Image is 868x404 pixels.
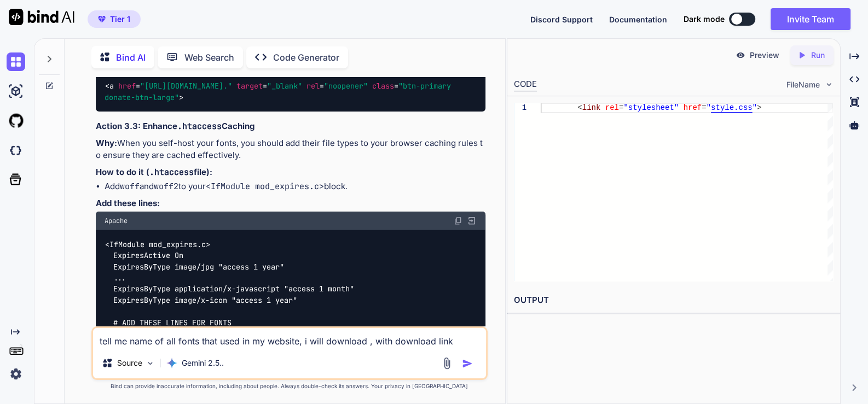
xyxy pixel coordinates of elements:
[96,121,254,131] strong: Action 3.3: Enhance Caching
[118,81,136,91] span: href
[467,216,477,226] img: Open in Browser
[507,288,840,313] h2: OUTPUT
[786,79,820,90] span: FileName
[306,81,320,91] span: rel
[96,138,117,148] strong: Why:
[166,358,177,368] img: Gemini 2.5 Pro
[372,81,394,91] span: class
[9,9,74,25] img: Bind AI
[462,358,473,369] img: icon
[140,81,232,91] span: "[URL][DOMAIN_NAME]."
[706,103,710,112] span: "
[91,382,488,390] p: Bind can provide inaccurate information, including about people. Always double-check its answers....
[110,14,130,25] span: Tier 1
[177,121,222,132] code: .htaccess
[88,10,141,28] button: premiumTier 1
[96,137,485,162] p: When you self-host your fonts, you should add their file types to your browser caching rules to e...
[117,358,142,368] p: Source
[609,15,667,24] span: Documentation
[267,81,302,91] span: "_blank"
[120,181,140,192] code: woff
[96,198,160,208] strong: Add these lines:
[757,103,761,112] span: >
[7,141,25,160] img: darkCloudIdeIcon
[236,81,263,91] span: target
[684,14,725,25] span: Dark mode
[96,167,212,177] strong: How to do it ( file):
[605,103,619,112] span: rel
[824,80,834,89] img: chevron down
[273,51,339,64] p: Code Generator
[514,103,526,113] div: 1
[736,50,745,60] img: preview
[454,216,462,225] img: copy
[324,81,368,91] span: "noopener"
[711,103,753,112] span: style.css
[514,78,537,91] div: CODE
[146,359,155,368] img: Pick Models
[623,103,679,112] span: "stylesheet"
[98,16,106,22] img: premium
[105,239,354,384] code: <IfModule mod_expires.c> ExpiresActive On ExpiresByType image/jpg "access 1 year" ... ExpiresByTy...
[105,216,128,225] span: Apache
[582,103,601,112] span: link
[530,14,593,25] button: Discord Support
[7,112,25,130] img: githubLight
[771,8,850,30] button: Invite Team
[577,103,582,112] span: <
[683,103,702,112] span: href
[105,81,455,102] span: "btn-primary donate-btn-large"
[105,81,455,102] span: < = = = = >
[7,365,25,383] img: settings
[530,15,593,24] span: Discord Support
[7,52,25,71] img: chat
[206,181,324,192] code: <IfModule mod_expires.c>
[619,103,623,112] span: =
[116,51,146,64] p: Bind AI
[154,181,178,192] code: woff2
[109,81,114,91] span: a
[441,357,453,370] img: attachment
[149,167,194,178] code: .htaccess
[702,103,706,112] span: =
[105,180,485,193] li: Add and to your block.
[752,103,756,112] span: "
[182,358,224,368] p: Gemini 2.5..
[609,14,667,25] button: Documentation
[750,50,779,61] p: Preview
[184,51,234,64] p: Web Search
[7,82,25,101] img: ai-studio
[811,50,825,61] p: Run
